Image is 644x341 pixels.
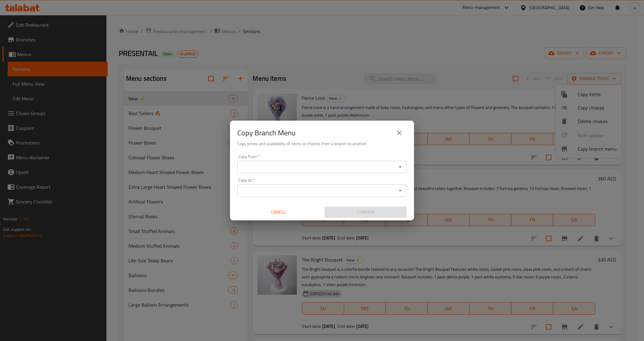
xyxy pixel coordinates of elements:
button: close [392,126,407,140]
span: Cancel [240,208,317,216]
button: Cancel [237,207,320,218]
h2: Copy Branch Menu [237,128,296,138]
h6: Copy prices and availability of items or choices from a branch to another [237,140,407,147]
button: Open [396,163,404,171]
button: Open [396,186,404,195]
